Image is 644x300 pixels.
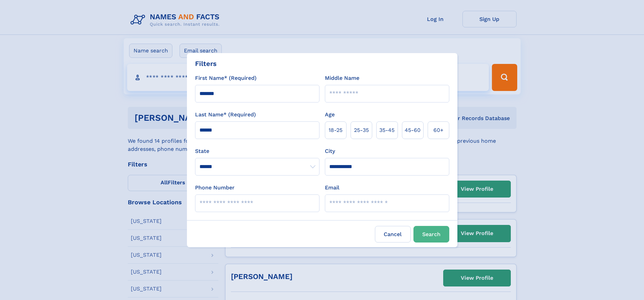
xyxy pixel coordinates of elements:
label: Age [325,111,335,119]
label: Middle Name [325,74,359,82]
label: First Name* (Required) [195,74,257,82]
label: Cancel [375,226,411,243]
span: 60+ [433,126,444,134]
label: Last Name* (Required) [195,111,256,119]
label: State [195,147,319,155]
label: Phone Number [195,184,235,192]
label: City [325,147,335,155]
span: 25‑35 [354,126,369,134]
span: 18‑25 [329,126,342,134]
div: Filters [195,59,217,69]
label: Email [325,184,339,192]
button: Search [413,226,449,243]
span: 35‑45 [379,126,395,134]
span: 45‑60 [405,126,421,134]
